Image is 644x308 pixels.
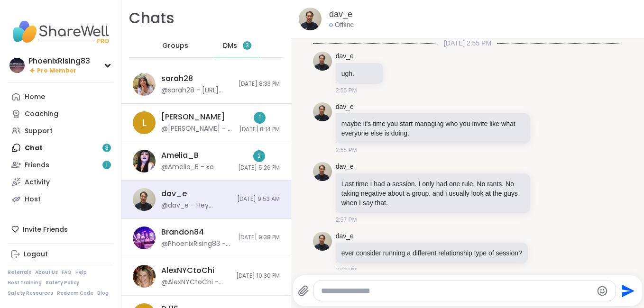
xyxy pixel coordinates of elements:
[161,112,225,122] div: [PERSON_NAME]
[313,52,332,71] img: https://sharewell-space-live.sfo3.digitaloceanspaces.com/user-generated/1992f098-aed8-493c-8991-e...
[35,269,58,276] a: About Us
[97,290,109,297] a: Blog
[313,102,332,121] img: https://sharewell-space-live.sfo3.digitaloceanspaces.com/user-generated/1992f098-aed8-493c-8991-e...
[336,162,354,172] a: dav_e
[336,102,354,112] a: dav_e
[438,38,497,48] span: [DATE] 2:55 PM
[133,73,156,96] img: https://sharewell-space-live.sfo3.digitaloceanspaces.com/user-generated/d02e5f80-7084-4cee-b150-2...
[161,239,232,249] div: @PhoenixRising83 - going to ambers at 11:00
[129,8,175,29] h1: Chats
[25,161,49,170] div: Friends
[341,179,524,208] p: Last time I had a session. I only had one rule. No rants. No taking negative about a group. and i...
[246,42,249,50] span: 3
[133,188,156,211] img: https://sharewell-space-live.sfo3.digitaloceanspaces.com/user-generated/1992f098-aed8-493c-8991-e...
[133,265,156,288] img: https://sharewell-space-live.sfo3.digitaloceanspaces.com/user-generated/044e8000-cae4-4fe4-b0b3-0...
[223,41,237,51] span: DMs
[161,201,231,210] div: @dav_e - Hey [PERSON_NAME]. I'm just crawling my way out of a very dark place. Thank you for your...
[321,286,592,296] textarea: Type your message
[239,126,280,134] span: [DATE] 8:14 PM
[62,269,72,276] a: FAQ
[142,116,147,130] span: L
[9,58,25,73] img: PhoenixRising83
[104,111,111,118] iframe: Spotlight
[237,195,280,203] span: [DATE] 9:53 AM
[336,266,357,274] span: 3:03 PM
[8,156,113,173] a: Friends1
[46,280,79,286] a: Safety Policy
[161,189,187,199] div: dav_e
[8,122,113,139] a: Support
[25,178,50,187] div: Activity
[253,150,265,162] div: 2
[161,86,233,95] div: @sarah28 - [URL][DOMAIN_NAME]
[341,119,524,138] p: maybe it's time you start managing who you invite like what everyone else is doing.
[597,285,608,297] button: Emoji picker
[8,280,42,286] a: Host Training
[238,234,280,242] span: [DATE] 9:38 PM
[133,150,156,172] img: https://sharewell-space-live.sfo3.digitaloceanspaces.com/user-generated/4aa6f66e-8d54-43f7-a0af-a...
[57,290,93,297] a: Redeem Code
[8,173,113,190] a: Activity
[8,15,113,48] img: ShareWell Nav Logo
[329,20,354,30] div: Offline
[161,150,199,161] div: Amelia_B
[75,269,87,276] a: Help
[336,52,354,61] a: dav_e
[299,8,322,30] img: https://sharewell-space-live.sfo3.digitaloceanspaces.com/user-generated/1992f098-aed8-493c-8991-e...
[25,195,41,204] div: Host
[106,161,108,169] span: 1
[236,272,280,280] span: [DATE] 10:30 PM
[8,88,113,105] a: Home
[336,216,357,224] span: 2:57 PM
[8,290,53,297] a: Safety Resources
[8,105,113,122] a: Coaching
[8,221,113,238] div: Invite Friends
[25,109,58,119] div: Coaching
[24,250,48,259] div: Logout
[336,232,354,241] a: dav_e
[25,92,45,102] div: Home
[161,227,204,237] div: Brandon84
[616,280,637,301] button: Send
[37,67,76,75] span: Pro Member
[341,69,377,78] p: ugh.
[313,162,332,181] img: https://sharewell-space-live.sfo3.digitaloceanspaces.com/user-generated/1992f098-aed8-493c-8991-e...
[254,112,266,124] div: 1
[8,190,113,208] a: Host
[161,163,214,172] div: @Amelia_B - xo
[162,41,188,51] span: Groups
[336,146,357,154] span: 2:55 PM
[313,232,332,251] img: https://sharewell-space-live.sfo3.digitaloceanspaces.com/user-generated/1992f098-aed8-493c-8991-e...
[25,127,53,136] div: Support
[336,86,357,95] span: 2:55 PM
[161,124,234,134] div: @[PERSON_NAME] - Hi I hope you had a great day
[133,226,156,249] img: https://sharewell-space-live.sfo3.digitaloceanspaces.com/user-generated/fdc651fc-f3db-4874-9fa7-0...
[161,73,193,84] div: sarah28
[8,246,113,263] a: Logout
[161,265,214,276] div: AlexNYCtoChi
[28,56,90,66] div: PhoenixRising83
[238,164,280,172] span: [DATE] 5:26 PM
[161,278,230,287] div: @AlexNYCtoChi - [URL][DOMAIN_NAME]
[341,248,522,258] p: ever consider running a different relationship type of session?
[8,269,31,276] a: Referrals
[239,80,280,88] span: [DATE] 8:33 PM
[329,9,352,20] a: dav_e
